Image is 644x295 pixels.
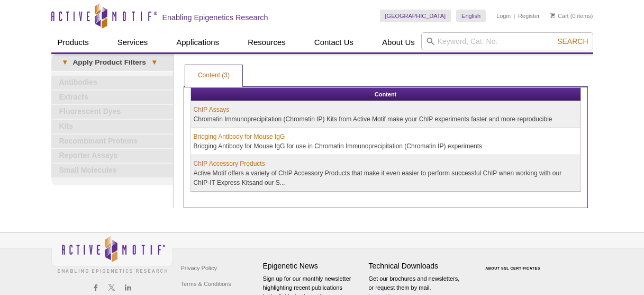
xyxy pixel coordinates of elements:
span: Search [557,37,588,46]
span: ▾ [57,58,73,67]
h4: Technical Downloads [369,262,469,271]
td: Chromatin Immunoprecipitation (Chromatin IP) Kits from Active Motif make your ChIP experiments fa... [191,101,580,128]
a: Fluorescent Dyes [51,105,173,119]
a: Applications [170,32,225,52]
li: | [514,10,515,22]
a: Privacy Policy [178,260,220,276]
a: Extracts [51,91,173,104]
a: Cart [550,12,569,20]
a: ▾Apply Product Filters▾ [51,54,173,71]
a: English [456,10,486,22]
td: Active Motif offers a variety of ChIP Accessory Products that make it even easier to perform succ... [191,155,580,192]
a: Small Molecules [51,164,173,177]
h2: Enabling Epigenetics Research [162,13,268,22]
a: Login [496,12,511,20]
a: Resources [241,32,292,52]
h4: Epigenetic News [263,262,364,271]
a: Terms & Conditions [178,276,234,292]
a: Bridging Antibody for Mouse IgG [194,132,285,141]
a: Register [518,12,540,20]
input: Keyword, Cat. No. [421,32,593,50]
img: Your Cart [550,13,555,18]
span: ▾ [146,58,162,67]
a: Content (3) [185,65,242,86]
a: Recombinant Proteins [51,135,173,148]
td: Bridging Antibody for Mouse IgG for use in Chromatin Immunoprecipitation (Chromatin IP) experiments [191,128,580,155]
a: ABOUT SSL CERTIFICATES [485,266,540,270]
a: Contact Us [308,32,360,52]
img: Active Motif, [51,233,173,275]
a: Products [51,32,95,52]
table: Click to Verify - This site chose Symantec SSL for secure e-commerce and confidential communicati... [475,251,554,274]
a: ChIP Accessory Products [194,159,265,168]
button: Search [554,37,591,46]
a: Kits [51,120,173,133]
th: Content [191,88,580,101]
a: Reporter Assays [51,149,173,163]
a: ChIP Assays [194,105,230,114]
a: About Us [376,32,421,52]
a: Antibodies [51,76,173,90]
a: [GEOGRAPHIC_DATA] [380,10,451,22]
li: (0 items) [550,10,593,22]
a: Services [111,32,155,52]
